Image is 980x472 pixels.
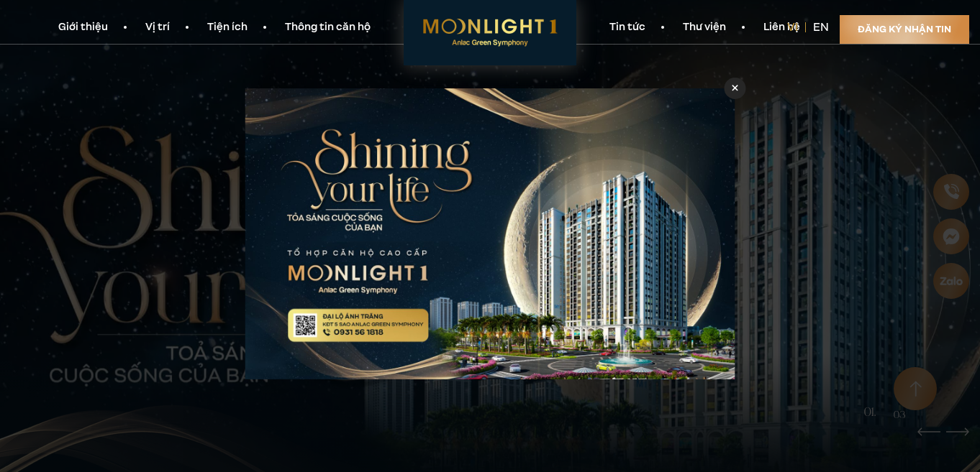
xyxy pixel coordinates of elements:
[813,19,829,35] a: en
[189,20,266,35] a: Tiện ích
[127,20,189,35] a: Vị trí
[591,20,664,35] a: Tin tức
[840,15,969,44] a: Đăng ký nhận tin
[266,20,389,35] a: Thông tin căn hộ
[745,20,819,35] a: Liên hệ
[787,19,798,35] a: vi
[664,20,745,35] a: Thư viện
[40,20,127,35] a: Giới thiệu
